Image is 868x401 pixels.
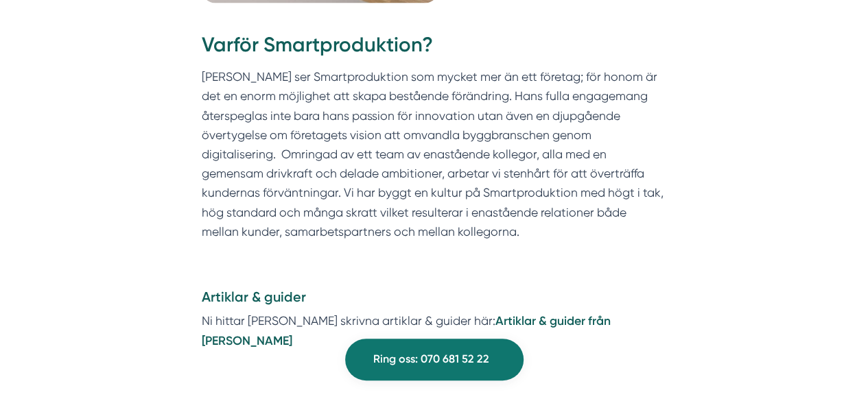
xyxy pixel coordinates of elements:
span: Ring oss: 070 681 52 22 [373,350,489,368]
p: Ni hittar [PERSON_NAME] skrivna artiklar & guider här: [202,311,666,350]
p: [PERSON_NAME] ser Smartproduktion som mycket mer än ett företag; för honom är det en enorm möjlig... [202,67,666,241]
a: Artiklar & guider från [PERSON_NAME] [202,314,611,347]
a: Ring oss: 070 681 52 22 [345,339,524,380]
strong: Artiklar & guider från [PERSON_NAME] [202,313,611,347]
strong: Varför Smartproduktion? [202,32,433,57]
h4: Artiklar & guider [202,288,666,311]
